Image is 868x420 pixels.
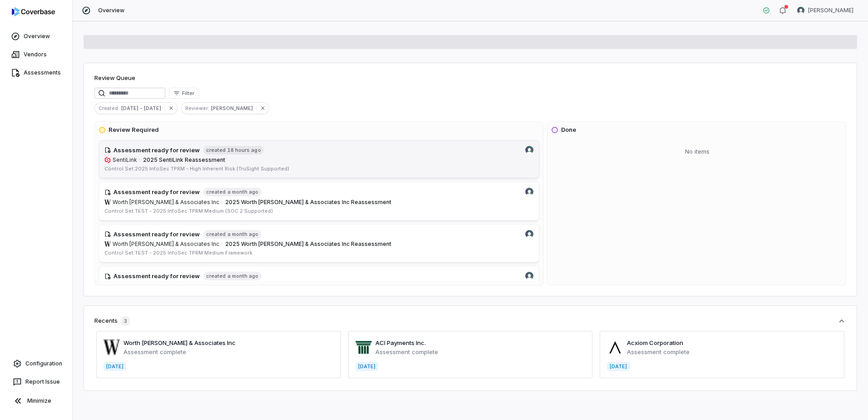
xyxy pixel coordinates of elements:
button: Minimize [4,392,69,410]
img: Curtis Nohl avatar [525,272,533,280]
span: a month ago [227,273,258,280]
span: created [206,147,226,154]
span: [DATE] - [DATE] [121,104,165,112]
img: Curtis Nohl avatar [525,146,533,154]
span: Overview [98,7,124,14]
a: Assessments [2,65,70,81]
h4: Assessment ready for review [113,188,200,197]
h1: Review Queue [94,74,135,83]
a: Acxiom Corporation [627,339,683,346]
h3: Done [561,125,576,135]
span: a month ago [227,231,258,238]
img: Curtis Nohl avatar [525,188,533,196]
h4: Assessment ready for review [113,272,200,281]
span: Worth [PERSON_NAME] & Associates Inc [113,240,219,248]
span: 18 hours ago [227,147,261,154]
span: created [206,273,226,280]
a: Vendors [2,46,70,63]
span: a month ago [227,189,258,195]
span: · [221,199,222,206]
span: Filter [182,90,194,97]
span: Created : [95,104,121,112]
button: Curtis Nohl avatar[PERSON_NAME] [792,4,859,17]
h3: Review Required [108,125,159,135]
a: Curtis Nohl avatarAssessment ready for reviewcreateda month agoworthhiggins.comWorth [PERSON_NAME... [99,182,539,220]
span: Worth [PERSON_NAME] & Associates Inc [113,199,219,206]
h4: Assessment ready for review [113,146,200,155]
a: Configuration [4,355,69,372]
button: Recents3 [94,316,846,325]
a: Worth [PERSON_NAME] & Associates Inc [123,339,236,346]
span: 2025 SentiLink Reassessment [143,156,225,163]
span: Control Set: TEST - 2025 InfoSec TPRM Medium Framework [104,250,252,256]
span: [PERSON_NAME] [211,104,256,112]
span: Control Set: TEST - 2025 InfoSec TPRM Medium (SOC 2 Supported) [104,208,273,214]
a: Curtis Nohl avatarAssessment ready for reviewcreateda month agoworthhiggins.comWorth [PERSON_NAME... [99,224,539,263]
span: 2025 Worth [PERSON_NAME] & Associates Inc Reassessment [225,199,391,205]
span: 3 [121,316,130,325]
span: SentiLink [113,156,137,164]
a: Curtis Nohl avatarAssessment ready for reviewcreated18 hours agosentilink.comSentiLink·2025 Senti... [99,140,539,179]
span: created [206,231,226,238]
button: Report Issue [4,374,69,390]
span: [PERSON_NAME] [808,7,853,14]
div: Recents [94,316,130,325]
div: No items [551,140,844,164]
img: Curtis Nohl avatar [525,230,533,238]
button: Filter [169,88,198,99]
img: Curtis Nohl avatar [797,7,804,14]
a: ACI Payments Inc. [375,339,426,346]
h4: Assessment ready for review [113,230,200,239]
span: 2025 Worth [PERSON_NAME] & Associates Inc Reassessment [225,240,391,247]
span: Reviewer : [182,104,211,112]
a: Curtis Nohl avatarAssessment ready for reviewcreateda month agoworthhiggins.comWorth [PERSON_NAME... [99,266,539,305]
span: created [206,189,226,195]
span: · [221,240,222,248]
img: logo-D7KZi-bG.svg [12,7,55,16]
a: Overview [2,28,70,45]
span: · [139,156,140,164]
span: Control Set: 2025 InfoSec TPRM - High Inherent Risk (TruSight Supported) [104,165,289,172]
